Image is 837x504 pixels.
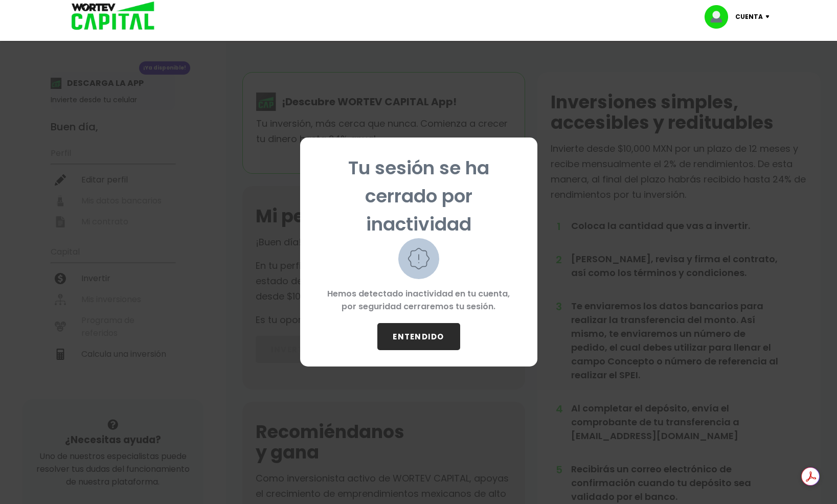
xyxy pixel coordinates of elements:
img: profile-image [705,5,735,29]
button: ENTENDIDO [377,323,460,350]
img: icon-down [763,15,777,18]
p: Tu sesión se ha cerrado por inactividad [316,154,521,238]
p: Cuenta [735,9,763,25]
img: warning [398,238,439,279]
p: Hemos detectado inactividad en tu cuenta, por seguridad cerraremos tu sesión. [316,279,521,323]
